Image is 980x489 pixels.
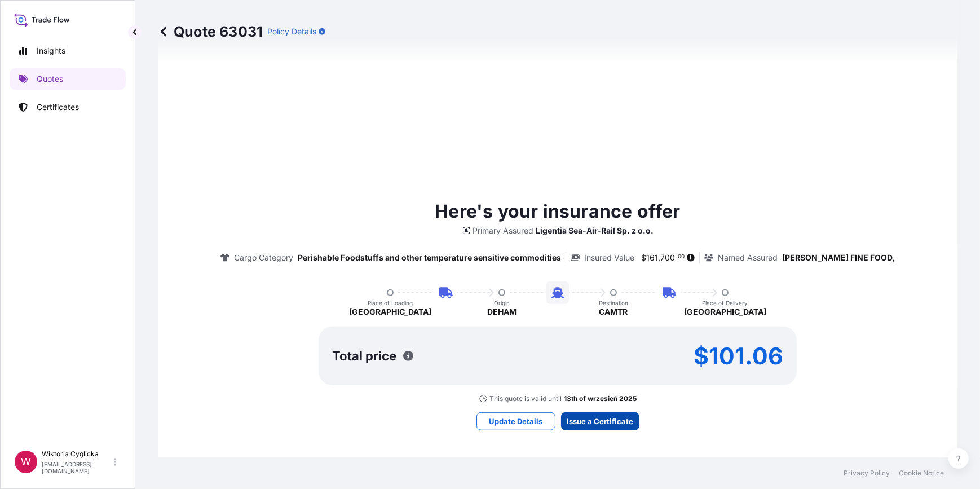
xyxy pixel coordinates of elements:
[332,350,396,362] p: Total price
[349,306,431,318] p: [GEOGRAPHIC_DATA]
[641,254,646,262] span: $
[158,23,263,41] p: Quote 63031
[10,96,126,118] a: Certificates
[37,102,79,113] p: Certificates
[599,299,628,306] p: Destination
[561,412,639,430] button: Issue a Certificate
[564,394,637,403] p: 13th of wrzesień 2025
[584,252,634,263] p: Insured Value
[490,394,562,403] p: This quote is valid until
[782,252,895,263] p: [PERSON_NAME] FINE FOOD,
[234,252,293,263] p: Cargo Category
[658,254,660,262] span: ,
[42,461,112,474] p: [EMAIL_ADDRESS][DOMAIN_NAME]
[10,68,126,90] a: Quotes
[368,299,413,306] p: Place of Loading
[10,39,126,62] a: Insights
[694,347,783,365] p: $101.06
[37,45,65,56] p: Insights
[899,469,944,478] a: Cookie Notice
[718,252,778,263] p: Named Assured
[599,306,628,318] p: CAMTR
[684,306,766,318] p: [GEOGRAPHIC_DATA]
[567,416,633,427] p: Issue a Certificate
[21,456,31,468] span: W
[267,26,316,37] p: Policy Details
[42,450,112,459] p: Wiktoria Cyglicka
[844,469,890,478] a: Privacy Policy
[536,225,654,236] p: Ligentia Sea-Air-Rail Sp. z o.o.
[489,416,542,427] p: Update Details
[476,412,555,430] button: Update Details
[37,73,63,85] p: Quotes
[494,299,510,306] p: Origin
[678,255,685,259] span: 00
[473,225,534,236] p: Primary Assured
[298,252,561,263] p: Perishable Foodstuffs and other temperature sensitive commodities
[646,254,658,262] span: 161
[435,198,680,225] p: Here's your insurance offer
[676,255,677,259] span: .
[703,299,748,306] p: Place of Delivery
[487,306,517,318] p: DEHAM
[660,254,675,262] span: 700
